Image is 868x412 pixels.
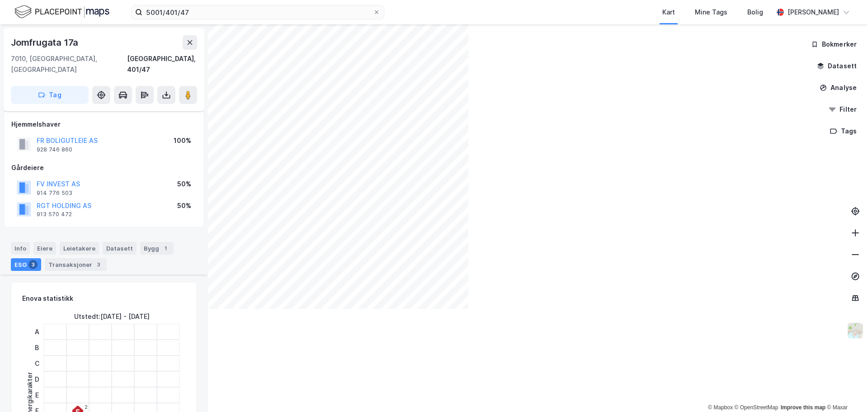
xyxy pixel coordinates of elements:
[11,86,89,104] button: Tag
[177,200,191,211] div: 50%
[735,404,778,411] a: OpenStreetMap
[823,369,868,412] iframe: Chat Widget
[94,260,103,269] div: 3
[812,79,864,97] button: Analyse
[37,146,72,153] div: 928 746 860
[142,5,373,19] input: Søk på adresse, matrikkel, gårdeiere, leietakere eller personer
[708,404,733,411] a: Mapbox
[161,244,170,253] div: 1
[847,322,864,339] img: Z
[31,340,42,355] div: B
[821,100,864,118] button: Filter
[22,293,73,304] div: Enova statistikk
[37,189,72,197] div: 914 776 503
[28,260,38,269] div: 3
[822,122,864,140] button: Tags
[33,242,56,255] div: Eiere
[788,7,839,18] div: [PERSON_NAME]
[127,53,197,75] div: [GEOGRAPHIC_DATA], 401/47
[74,311,150,322] div: Utstedt : [DATE] - [DATE]
[174,135,191,146] div: 100%
[103,242,137,255] div: Datasett
[60,242,99,255] div: Leietakere
[809,57,864,75] button: Datasett
[31,387,42,403] div: E
[31,371,42,387] div: D
[177,179,191,189] div: 50%
[11,258,41,271] div: ESG
[45,258,107,271] div: Transaksjoner
[803,35,864,53] button: Bokmerker
[31,324,42,340] div: A
[747,7,763,18] div: Bolig
[695,7,727,18] div: Mine Tags
[85,404,88,410] div: 2
[11,242,30,255] div: Info
[11,162,197,173] div: Gårdeiere
[823,369,868,412] div: Kontrollprogram for chat
[14,4,109,20] img: logo.f888ab2527a4732fd821a326f86c7f29.svg
[37,211,72,218] div: 913 570 472
[11,35,80,50] div: Jomfrugata 17a
[781,404,826,411] a: Improve this map
[31,355,42,371] div: C
[11,53,127,75] div: 7010, [GEOGRAPHIC_DATA], [GEOGRAPHIC_DATA]
[140,242,174,255] div: Bygg
[11,119,197,130] div: Hjemmelshaver
[662,7,675,18] div: Kart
